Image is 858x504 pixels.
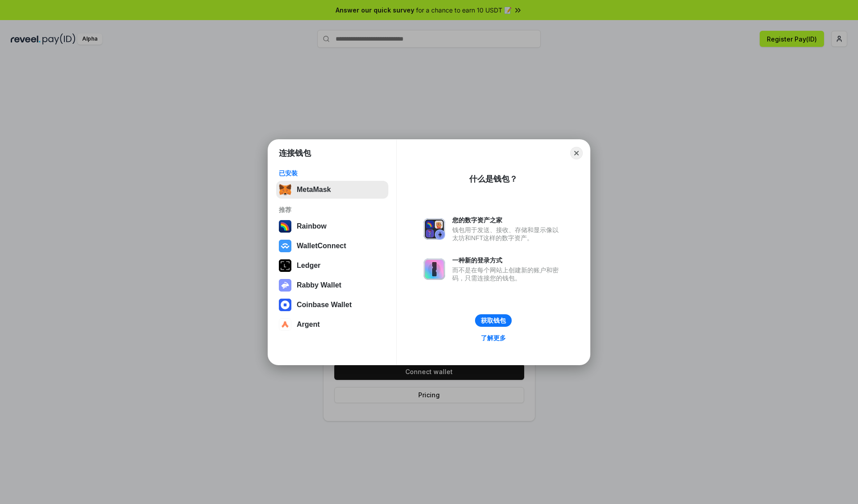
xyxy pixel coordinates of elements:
[481,317,506,325] div: 获取钱包
[276,276,388,294] button: Rabby Wallet
[297,222,327,230] div: Rainbow
[452,256,563,264] div: 一种新的登录方式
[424,258,445,280] img: svg+xml,%3Csvg%20xmlns%3D%22http%3A%2F%2Fwww.w3.org%2F2000%2Fsvg%22%20fill%3D%22none%22%20viewBox...
[276,217,388,235] button: Rainbow
[475,314,512,327] button: 获取钱包
[276,296,388,314] button: Coinbase Wallet
[452,226,563,242] div: 钱包用于发送、接收、存储和显示像以太坊和NFT这样的数字资产。
[279,299,291,311] img: svg+xml,%3Csvg%20width%3D%2228%22%20height%3D%2228%22%20viewBox%3D%220%200%2028%2028%22%20fill%3D...
[469,174,517,184] div: 什么是钱包？
[297,242,346,250] div: WalletConnect
[276,257,388,275] button: Ledger
[279,206,386,214] div: 推荐
[279,220,291,233] img: svg+xml,%3Csvg%20width%3D%22120%22%20height%3D%22120%22%20viewBox%3D%220%200%20120%20120%22%20fil...
[297,262,320,270] div: Ledger
[279,318,291,331] img: svg+xml,%3Csvg%20width%3D%2228%22%20height%3D%2228%22%20viewBox%3D%220%200%2028%2028%22%20fill%3D...
[452,266,563,282] div: 而不是在每个网站上创建新的账户和密码，只需连接您的钱包。
[481,334,506,342] div: 了解更多
[297,281,341,289] div: Rabby Wallet
[279,148,311,158] h1: 连接钱包
[279,279,291,292] img: svg+xml,%3Csvg%20xmlns%3D%22http%3A%2F%2Fwww.w3.org%2F2000%2Fsvg%22%20fill%3D%22none%22%20viewBox...
[297,301,352,309] div: Coinbase Wallet
[276,316,388,333] button: Argent
[279,183,291,196] img: svg+xml,%3Csvg%20fill%3D%22none%22%20height%3D%2233%22%20viewBox%3D%220%200%2035%2033%22%20width%...
[276,237,388,255] button: WalletConnect
[297,321,320,329] div: Argent
[424,218,445,240] img: svg+xml,%3Csvg%20xmlns%3D%22http%3A%2F%2Fwww.w3.org%2F2000%2Fsvg%22%20fill%3D%22none%22%20viewBox...
[475,332,511,344] a: 了解更多
[279,169,386,177] div: 已安装
[276,181,388,199] button: MetaMask
[570,147,583,159] button: Close
[452,216,563,224] div: 您的数字资产之家
[279,240,291,252] img: svg+xml,%3Csvg%20width%3D%2228%22%20height%3D%2228%22%20viewBox%3D%220%200%2028%2028%22%20fill%3D...
[297,186,331,194] div: MetaMask
[279,259,291,272] img: svg+xml,%3Csvg%20xmlns%3D%22http%3A%2F%2Fwww.w3.org%2F2000%2Fsvg%22%20width%3D%2228%22%20height%3...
